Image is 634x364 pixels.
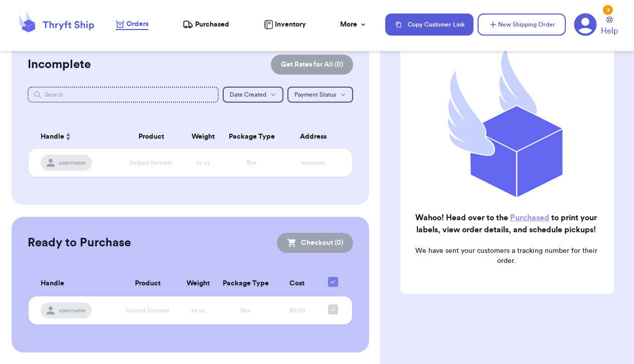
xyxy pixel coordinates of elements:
[340,20,367,30] div: More
[116,19,148,30] a: Orders
[281,125,352,149] th: Address
[183,20,229,30] a: Purchased
[126,19,148,29] span: Orders
[275,20,306,30] span: Inventory
[41,132,64,142] span: Handle
[478,14,566,36] button: New Shipping Order
[28,235,131,251] h2: Ready to Purchase
[41,278,64,289] span: Handle
[28,57,91,73] h2: Incomplete
[196,160,210,166] span: xx oz
[223,87,283,103] button: Date Created
[195,20,229,30] span: Purchased
[301,160,326,166] span: xxxxxxxx
[129,160,173,166] span: Striped Sweater
[264,20,306,30] a: Inventory
[385,14,473,36] button: Copy Customer Link
[191,307,205,313] span: xx oz
[230,92,266,98] span: Date Created
[289,307,305,313] span: $0.00
[247,160,257,166] span: Box
[603,5,613,15] div: 3
[273,271,321,296] th: Cost
[59,306,86,314] span: username
[294,92,336,98] span: Payment Status
[271,55,353,75] button: Get Rates for All (0)
[116,271,179,296] th: Product
[126,307,170,313] span: Striped Sweater
[601,17,618,37] a: Help
[408,246,604,266] p: We have sent your customers a tracking number for their order.
[179,271,217,296] th: Weight
[510,214,549,222] a: Purchased
[217,271,273,296] th: Package Type
[64,131,72,143] button: Sort ascending
[240,307,250,313] span: Box
[223,125,281,149] th: Package Type
[287,87,353,103] button: Payment Status
[28,87,219,103] input: Search
[408,212,604,236] h2: Wahoo! Head over to the to print your labels, view order details, and schedule pickups!
[574,13,597,36] a: 3
[184,125,222,149] th: Weight
[277,233,353,253] button: Checkout (0)
[601,25,618,37] span: Help
[59,159,86,167] span: username
[119,125,184,149] th: Product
